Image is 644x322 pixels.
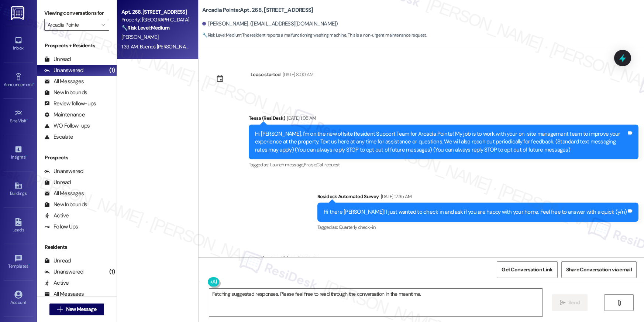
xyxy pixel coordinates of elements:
[502,266,552,274] span: Get Conversation Link
[44,279,69,287] div: Active
[202,20,338,28] div: [PERSON_NAME]. ([EMAIL_ADDRESS][DOMAIN_NAME])
[285,255,318,262] div: [DATE] 12:03 AM
[339,224,375,230] span: Quarterly check-in
[11,6,26,20] img: ResiDesk Logo
[44,257,71,265] div: Unread
[33,81,34,86] span: •
[568,299,580,306] span: Send
[317,193,638,203] div: Residesk Automated Survey
[270,162,304,168] span: Launch message ,
[44,55,71,63] div: Unread
[44,7,109,19] label: Viewing conversations for
[44,167,83,175] div: Unanswered
[44,78,84,85] div: All Messages
[560,300,565,306] i: 
[44,89,87,96] div: New Inbounds
[324,208,627,216] div: Hi there [PERSON_NAME]! I just wanted to check in and ask if you are happy with your home. Feel f...
[44,212,69,220] div: Active
[44,290,84,298] div: All Messages
[561,261,637,278] button: Share Conversation via email
[249,159,638,170] div: Tagged as:
[44,100,96,108] div: Review follow-ups
[249,255,638,265] div: Tessa (ResiDesk)
[4,216,33,236] a: Leads
[4,107,33,127] a: Site Visit •
[616,300,622,306] i: 
[4,179,33,199] a: Buildings
[44,122,90,130] div: WO Follow-ups
[57,306,63,312] i: 
[101,22,105,28] i: 
[202,32,241,38] strong: 🔧 Risk Level: Medium
[285,114,316,122] div: [DATE] 1:05 AM
[37,154,117,162] div: Prospects
[121,34,158,40] span: [PERSON_NAME]
[121,24,169,31] strong: 🔧 Risk Level: Medium
[28,262,30,268] span: •
[44,190,84,197] div: All Messages
[121,43,373,50] div: 1:39 AM: Buenos [PERSON_NAME] mi nombre es [PERSON_NAME] apartamento 268 mi lavadora no está func...
[107,65,117,76] div: (1)
[44,179,71,186] div: Unread
[107,266,117,278] div: (1)
[249,114,638,125] div: Tessa (ResiDesk)
[202,6,313,14] b: Arcadia Pointe: Apt. 268, [STREET_ADDRESS]
[552,294,588,311] button: Send
[49,304,104,315] button: New Message
[255,130,627,154] div: Hi [PERSON_NAME], I'm on the new offsite Resident Support Team for Arcadia Pointe! My job is to w...
[121,16,190,24] div: Property: [GEOGRAPHIC_DATA]
[281,71,314,78] div: [DATE] 8:00 AM
[44,223,78,231] div: Follow Ups
[566,266,632,274] span: Share Conversation via email
[37,243,117,251] div: Residents
[25,153,27,159] span: •
[209,289,543,316] textarea: Fetching suggested responses. Please feel free to read through the conversation in the meantime.
[48,19,97,31] input: All communities
[4,288,33,308] a: Account
[304,162,316,168] span: Praise ,
[4,34,33,54] a: Inbox
[316,162,340,168] span: Call request
[379,193,412,200] div: [DATE] 12:35 AM
[44,67,83,74] div: Unanswered
[44,268,83,276] div: Unanswered
[121,8,190,16] div: Apt. 268, [STREET_ADDRESS]
[44,133,73,141] div: Escalate
[497,261,557,278] button: Get Conversation Link
[27,117,28,122] span: •
[4,252,33,272] a: Templates •
[37,42,117,50] div: Prospects + Residents
[44,111,85,119] div: Maintenance
[4,143,33,163] a: Insights •
[66,305,96,313] span: New Message
[317,222,638,233] div: Tagged as:
[202,31,427,39] span: : The resident reports a malfunctioning washing machine. This is a non-urgent maintenance request.
[44,201,87,209] div: New Inbounds
[251,71,281,78] div: Lease started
